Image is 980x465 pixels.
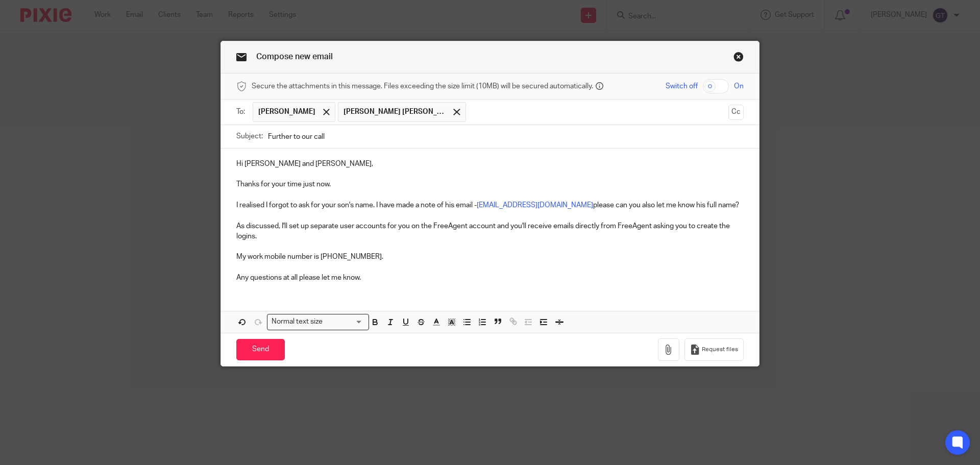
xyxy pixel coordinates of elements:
[252,81,593,91] span: Secure the attachments in this message. Files exceeding the size limit (10MB) will be secured aut...
[269,316,325,327] span: Normal text size
[236,200,744,210] p: I realised I forgot to ask for your son's name. I have made a note of his email - please can you ...
[236,179,744,189] p: Thanks for your time just now.
[734,81,744,91] span: On
[236,159,744,169] p: Hi [PERSON_NAME] and [PERSON_NAME],
[344,107,446,117] span: [PERSON_NAME] [PERSON_NAME]
[728,105,744,120] button: Cc
[236,273,744,283] p: Any questions at all please let me know.
[236,131,263,141] label: Subject:
[236,107,248,117] label: To:
[267,314,369,330] div: Search for option
[236,339,285,361] input: Send
[684,338,744,361] button: Request files
[666,81,698,91] span: Switch off
[702,346,738,354] span: Request files
[236,252,744,262] p: My work mobile number is [PHONE_NUMBER].
[258,107,315,117] span: [PERSON_NAME]
[477,202,593,209] a: [EMAIL_ADDRESS][DOMAIN_NAME]
[236,221,744,242] p: As discussed, I'll set up separate user accounts for you on the FreeAgent account and you'll rece...
[733,52,744,65] a: Close this dialog window
[326,316,363,327] input: Search for option
[256,53,333,61] span: Compose new email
